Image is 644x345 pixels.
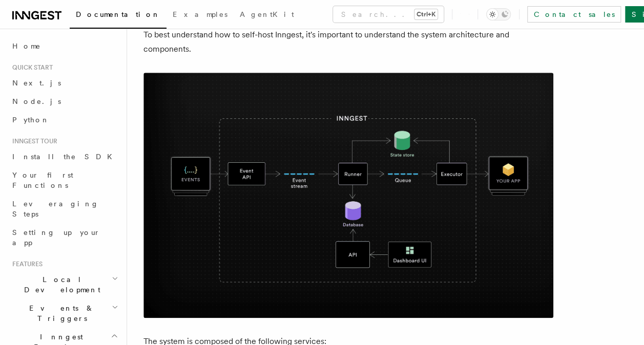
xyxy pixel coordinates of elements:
a: Contact sales [527,6,621,23]
span: AgentKit [240,10,294,18]
span: Node.js [12,97,61,105]
button: Events & Triggers [8,299,120,328]
span: Examples [173,10,227,18]
a: Your first Functions [8,166,120,195]
a: AgentKit [234,3,300,28]
a: Next.js [8,74,120,92]
span: Setting up your app [12,228,100,247]
span: Features [8,260,43,268]
a: Home [8,37,120,55]
span: Home [12,41,41,51]
span: Quick start [8,63,53,72]
span: Local Development [8,274,112,295]
a: Setting up your app [8,223,120,252]
button: Local Development [8,270,120,299]
p: To best understand how to self-host Inngest, it's important to understand the system architecture... [143,28,553,56]
a: Node.js [8,92,120,111]
a: Leveraging Steps [8,195,120,223]
kbd: Ctrl+K [414,9,438,19]
button: Search...Ctrl+K [333,6,444,23]
span: Install the SDK [12,153,118,161]
span: Events & Triggers [8,303,112,324]
span: Your first Functions [12,171,73,189]
a: Install the SDK [8,147,120,166]
span: Python [12,116,50,124]
span: Inngest tour [8,137,57,145]
a: Examples [167,3,234,28]
span: Documentation [76,10,160,18]
span: Leveraging Steps [12,200,99,218]
a: Documentation [70,3,167,29]
img: Inngest system architecture diagram [143,73,553,318]
a: Python [8,111,120,129]
span: Next.js [12,79,61,87]
button: Toggle dark mode [486,8,511,20]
